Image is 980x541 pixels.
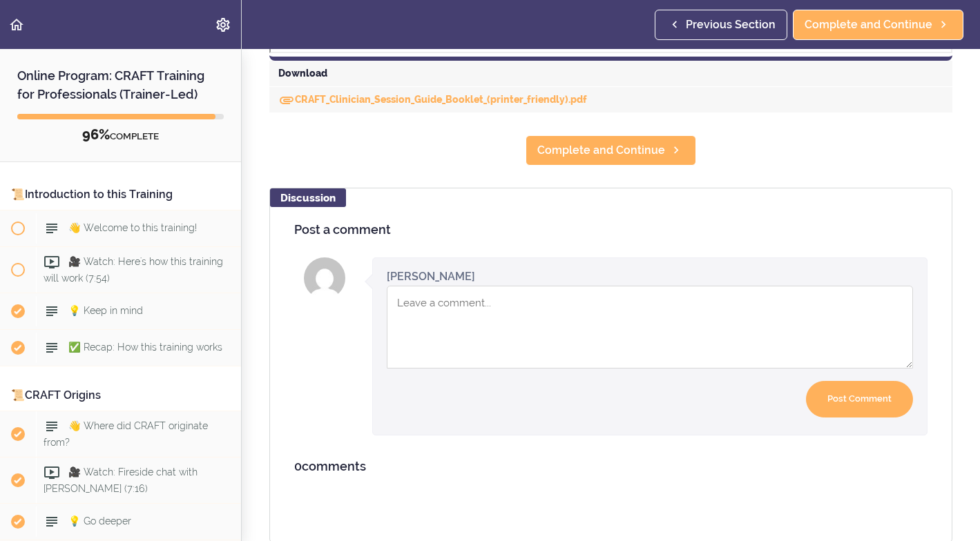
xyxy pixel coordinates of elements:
[8,17,25,33] svg: Back to course curriculum
[270,188,346,207] div: Discussion
[82,126,110,143] span: 96%
[278,92,295,108] svg: Download
[526,135,696,166] a: Complete and Continue
[793,10,963,40] a: Complete and Continue
[387,286,913,368] textarea: Comment box
[686,17,776,33] span: Previous Section
[537,142,665,159] span: Complete and Continue
[68,222,197,233] span: 👋 Welcome to this training!
[44,256,223,283] span: 🎥 Watch: Here's how this training will work (7:54)
[44,420,208,447] span: 👋 Where did CRAFT originate from?
[68,515,131,527] span: 💡 Go deeper
[806,381,913,417] input: Post Comment
[294,459,302,473] span: 0
[294,460,928,473] h4: comments
[215,17,231,33] svg: Settings Menu
[17,126,224,144] div: COMPLETE
[68,305,143,316] span: 💡 Keep in mind
[805,17,932,33] span: Complete and Continue
[655,10,787,40] a: Previous Section
[44,466,198,493] span: 🎥 Watch: Fireside chat with [PERSON_NAME] (7:16)
[387,268,475,284] div: [PERSON_NAME]
[68,342,222,353] span: ✅ Recap: How this training works
[294,223,928,237] h4: Post a comment
[269,61,952,87] div: Download
[278,94,587,105] a: DownloadCRAFT_Clinician_Session_Guide_Booklet_(printer_friendly).pdf
[304,257,345,299] img: Lisa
